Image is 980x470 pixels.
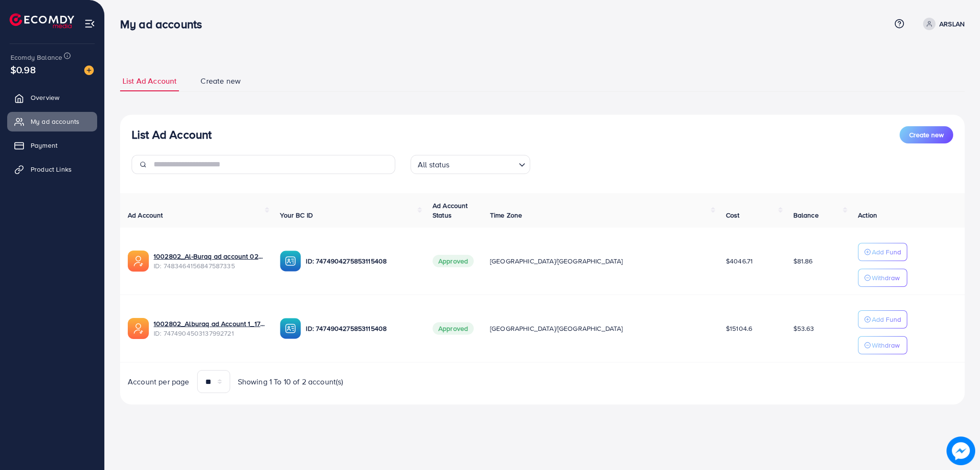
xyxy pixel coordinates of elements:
[939,18,965,30] p: ARSLAN
[900,126,953,143] button: Create new
[433,201,468,220] span: Ad Account Status
[7,88,97,107] a: Overview
[793,210,819,220] span: Balance
[31,164,72,174] span: Product Links
[7,112,97,131] a: My ad accounts
[306,255,417,267] p: ID: 7474904275853115408
[7,136,97,155] a: Payment
[872,272,900,284] p: Withdraw
[947,437,975,465] img: image
[433,255,474,267] span: Approved
[122,76,177,87] span: List Ad Account
[7,160,97,179] a: Product Links
[84,18,95,29] img: menu
[84,66,94,75] img: image
[872,314,901,325] p: Add Fund
[280,318,301,339] img: ic-ba-acc.ded83a64.svg
[416,158,452,172] span: All status
[793,256,813,266] span: $81.86
[280,210,313,220] span: Your BC ID
[411,155,530,174] div: Search for option
[872,339,900,351] p: Withdraw
[128,251,149,272] img: ic-ads-acc.e4c84228.svg
[31,93,59,102] span: Overview
[872,246,901,258] p: Add Fund
[453,156,515,172] input: Search for option
[793,324,814,333] span: $53.63
[858,269,907,287] button: Withdraw
[120,17,210,31] h3: My ad accounts
[31,117,79,126] span: My ad accounts
[909,130,944,140] span: Create new
[128,318,149,339] img: ic-ads-acc.e4c84228.svg
[11,53,62,62] span: Ecomdy Balance
[433,322,474,335] span: Approved
[154,328,265,338] span: ID: 7474904503137992721
[858,336,907,354] button: Withdraw
[132,128,212,142] h3: List Ad Account
[154,319,265,339] div: <span class='underline'>1002802_Alburaq ad Account 1_1740386843243</span></br>7474904503137992721
[128,376,189,387] span: Account per page
[858,243,907,261] button: Add Fund
[154,319,265,328] a: 1002802_Alburaq ad Account 1_1740386843243
[490,210,522,220] span: Time Zone
[726,210,740,220] span: Cost
[10,13,74,28] img: logo
[154,261,265,271] span: ID: 7483464156847587335
[726,256,753,266] span: $4046.71
[128,210,163,220] span: Ad Account
[154,251,265,261] a: 1002802_Al-Buraq ad account 02_1742380041767
[238,376,344,387] span: Showing 1 To 10 of 2 account(s)
[200,76,241,87] span: Create new
[280,251,301,272] img: ic-ba-acc.ded83a64.svg
[31,141,57,150] span: Payment
[154,251,265,271] div: <span class='underline'>1002802_Al-Buraq ad account 02_1742380041767</span></br>7483464156847587335
[11,63,36,77] span: $0.98
[858,210,877,220] span: Action
[490,324,623,333] span: [GEOGRAPHIC_DATA]/[GEOGRAPHIC_DATA]
[919,18,965,30] a: ARSLAN
[726,324,752,333] span: $15104.6
[858,310,907,328] button: Add Fund
[490,256,623,266] span: [GEOGRAPHIC_DATA]/[GEOGRAPHIC_DATA]
[306,323,417,334] p: ID: 7474904275853115408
